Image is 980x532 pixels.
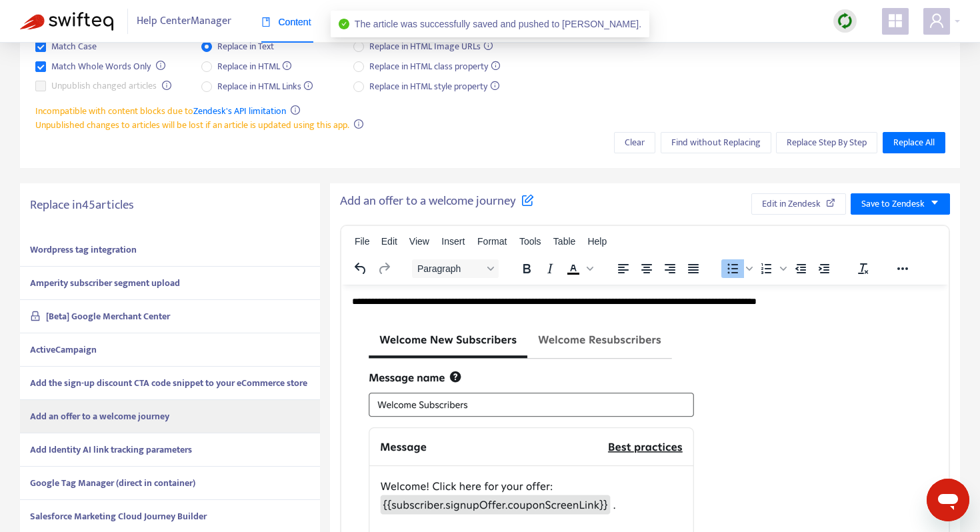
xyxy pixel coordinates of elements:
button: Bold [515,259,538,278]
span: Help [587,236,607,247]
span: Content [261,17,311,27]
strong: ActiveCampaign [30,342,97,357]
span: Incompatible with content blocks due to [35,103,286,119]
button: Align right [659,259,681,278]
span: Edit [381,236,397,247]
span: Match Case [46,39,102,54]
span: The article was successfully saved and pushed to [PERSON_NAME]. [355,19,641,29]
span: Save to Zendesk [861,197,925,211]
button: Align center [635,259,658,278]
strong: Amperity subscriber segment upload [30,275,180,291]
button: Edit in Zendesk [751,193,846,215]
span: Replace All [893,135,935,150]
span: Find without Replacing [671,135,761,150]
img: sync.dc5367851b00ba804db3.png [837,13,853,29]
span: check-circle [339,19,349,29]
div: Numbered list [755,259,789,278]
span: Replace in HTML class property [364,59,505,74]
div: Bullet list [721,259,755,278]
button: Replace All [883,132,945,153]
h5: Add an offer to a welcome journey [340,193,534,210]
span: Insert [441,236,465,247]
button: Decrease indent [789,259,812,278]
span: Edit in Zendesk [762,197,821,211]
button: Replace Step By Step [776,132,877,153]
button: Justify [682,259,705,278]
span: Tools [519,236,541,247]
span: Unpublished changes to articles will be lost if an article is updated using this app. [35,117,349,133]
span: Clear [625,135,645,150]
strong: Wordpress tag integration [30,242,137,257]
span: Match Whole Words Only [46,59,156,74]
span: info-circle [156,61,165,70]
button: Block Paragraph [412,259,499,278]
span: appstore [887,13,903,29]
button: Clear [614,132,655,153]
span: Replace in HTML [212,59,297,74]
span: user [929,13,945,29]
span: Format [477,236,507,247]
button: Redo [373,259,395,278]
button: Undo [349,259,372,278]
span: Unpublish changed articles [46,79,162,93]
button: Reveal or hide additional toolbar items [891,259,914,278]
button: Find without Replacing [661,132,771,153]
span: File [355,236,370,247]
button: Increase indent [813,259,835,278]
strong: [Beta] Google Merchant Center [46,309,170,324]
strong: Add the sign-up discount CTA code snippet to your eCommerce store [30,375,307,391]
strong: Salesforce Marketing Cloud Journey Builder [30,509,207,524]
span: Replace in Text [212,39,279,54]
span: info-circle [162,81,171,90]
button: Align left [612,259,635,278]
span: info-circle [291,105,300,115]
a: Zendesk's API limitation [193,103,286,119]
span: info-circle [354,119,363,129]
strong: Add an offer to a welcome journey [30,409,169,424]
span: Replace Step By Step [787,135,867,150]
iframe: Button to launch messaging window [927,479,969,521]
button: Clear formatting [852,259,875,278]
strong: Google Tag Manager (direct in container) [30,475,195,491]
h5: Replace in 45 articles [30,198,310,213]
span: Replace in HTML style property [364,79,505,94]
strong: Add Identity AI link tracking parameters [30,442,192,457]
button: Italic [539,259,561,278]
span: caret-down [930,198,939,207]
span: Paragraph [417,263,483,274]
span: View [409,236,429,247]
img: Swifteq [20,12,113,31]
span: Replace in HTML Image URLs [364,39,498,54]
span: Replace in HTML Links [212,79,319,94]
span: Table [553,236,575,247]
div: Text color Black [562,259,595,278]
span: book [261,17,271,27]
span: Help Center Manager [137,9,231,34]
button: Save to Zendeskcaret-down [851,193,950,215]
span: lock [30,311,41,321]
